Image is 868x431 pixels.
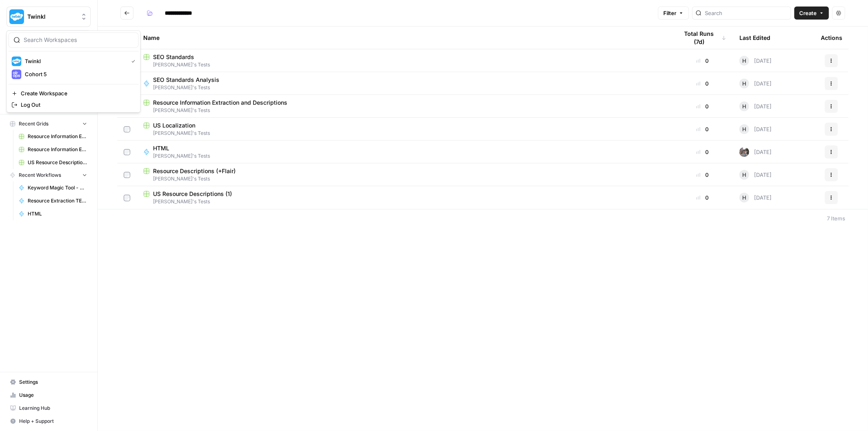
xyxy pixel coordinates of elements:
div: [DATE] [739,193,772,202]
div: [DATE] [739,101,772,111]
div: 7 Items [827,214,845,222]
span: [PERSON_NAME]'s Tests [143,175,665,183]
span: H [742,194,746,202]
span: H [742,102,746,110]
a: Log Out [9,99,139,110]
a: SEO Standards[PERSON_NAME]'s Tests [143,53,665,68]
a: Resource Information Extraction and Descriptions[PERSON_NAME]'s Tests [143,99,665,114]
span: SEO Standards Analysis [153,76,219,84]
img: a2mlt6f1nb2jhzcjxsuraj5rj4vi [739,147,749,157]
a: US Resource Descriptions (1)[PERSON_NAME]'s Tests [143,190,665,205]
span: HTML [153,144,203,152]
div: [DATE] [739,170,772,180]
button: Go back [120,7,133,20]
a: Keyword Magic Tool - CSV [15,181,91,194]
div: 0 [678,194,726,202]
div: [DATE] [739,56,772,66]
span: Filter [663,9,676,17]
span: Recent Workflows [19,172,61,179]
span: [PERSON_NAME]'s Tests [143,107,665,114]
div: 0 [678,148,726,156]
img: Cohort 5 Logo [12,69,22,79]
input: Search [705,9,787,17]
a: Learning Hub [7,402,91,415]
span: US Localization [153,121,195,130]
div: Total Runs (7d) [678,26,726,49]
img: Twinkl Logo [12,56,22,66]
button: Workspace: Twinkl [7,7,91,27]
span: US Resource Descriptions (1) [153,190,232,198]
span: H [742,79,746,88]
span: SEO Standards [153,53,194,61]
span: Recent Grids [19,120,48,128]
span: Settings [19,378,87,386]
span: HTML [28,210,87,218]
span: Usage [19,391,87,399]
a: Resource Information Extraction and Descriptions [15,130,91,143]
a: Usage [7,389,91,402]
a: US Resource Descriptions (1) [15,156,91,169]
a: Settings [7,376,91,389]
button: Recent Workflows [7,169,91,181]
div: [DATE] [739,147,772,157]
span: [PERSON_NAME]'s Tests [153,84,226,91]
span: Keyword Magic Tool - CSV [28,184,87,191]
div: [DATE] [739,124,772,134]
button: Filter [658,7,689,20]
a: HTML[PERSON_NAME]'s Tests [143,144,665,160]
span: Log Out [21,101,132,109]
a: Resource Information Extraction Grid (1) [15,143,91,156]
a: HTML [15,207,91,220]
span: Resource Descriptions (+Flair) [153,167,236,175]
a: SEO Standards Analysis[PERSON_NAME]'s Tests [143,76,665,91]
a: US Localization[PERSON_NAME]'s Tests [143,121,665,137]
span: [PERSON_NAME]'s Tests [143,198,665,205]
span: [PERSON_NAME]'s Tests [153,152,210,160]
a: Create Workspace [9,88,139,99]
input: Search Workspaces [24,36,133,44]
span: [PERSON_NAME]'s Tests [143,61,665,68]
div: 0 [678,171,726,179]
div: 0 [678,57,726,65]
span: Resource Extraction TEST [28,197,87,205]
span: Cohort 5 [25,70,132,78]
span: H [742,57,746,65]
div: Actions [821,26,842,49]
span: Twinkl [27,13,77,21]
a: Resource Extraction TEST [15,194,91,207]
div: Workspace: Twinkl [7,30,141,112]
span: H [742,171,746,179]
span: Resource Information Extraction and Descriptions [28,133,87,140]
div: 0 [678,125,726,133]
a: Resource Descriptions (+Flair)[PERSON_NAME]'s Tests [143,167,665,183]
button: Help + Support [7,415,91,428]
span: Create Workspace [21,89,132,97]
div: Name [143,26,665,49]
span: [PERSON_NAME]'s Tests [143,130,665,137]
div: 0 [678,102,726,110]
div: Last Edited [739,26,770,49]
span: Resource Information Extraction Grid (1) [28,146,87,153]
span: H [742,125,746,133]
span: Create [799,9,817,17]
span: US Resource Descriptions (1) [28,159,87,166]
div: [DATE] [739,79,772,88]
span: Help + Support [19,418,87,425]
span: Twinkl [25,57,125,65]
div: 0 [678,79,726,88]
span: Resource Information Extraction and Descriptions [153,99,287,107]
span: Learning Hub [19,405,87,412]
button: Create [794,7,829,20]
img: Twinkl Logo [9,9,24,24]
button: Recent Grids [7,118,91,130]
